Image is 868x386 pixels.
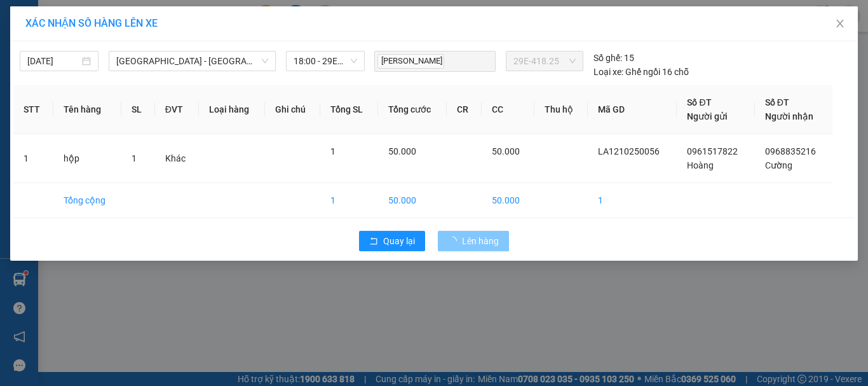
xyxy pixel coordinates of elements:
span: rollback [369,237,378,247]
span: LA1210250056 [598,146,660,156]
span: loading [448,237,462,245]
button: Close [822,6,858,42]
td: 1 [320,183,378,218]
span: down [261,57,269,65]
span: Số ĐT [687,97,711,107]
span: 50.000 [388,146,416,156]
span: 50.000 [492,146,520,156]
span: Người gửi [687,111,728,121]
th: Mã GD [588,85,677,134]
button: rollbackQuay lại [359,231,425,251]
span: 29E-418.25 [513,52,576,71]
img: logo [6,50,71,115]
td: 1 [588,183,677,218]
strong: CHUYỂN PHÁT NHANH VIP ANH HUY [79,10,174,52]
td: 50.000 [482,183,534,218]
th: Tổng cước [378,85,447,134]
th: CR [447,85,482,134]
span: Người nhận [765,111,813,121]
th: Tên hàng [53,85,121,134]
div: 15 [593,51,634,65]
th: Ghi chú [265,85,320,134]
span: Lên hàng [462,234,499,248]
th: Loại hàng [199,85,265,134]
span: [PERSON_NAME] [377,54,444,69]
th: ĐVT [155,85,200,134]
td: 50.000 [378,183,447,218]
td: hộp [53,134,121,183]
span: Số ĐT [765,97,789,107]
span: Quay lại [383,234,415,248]
td: 1 [13,134,53,183]
span: XÁC NHẬN SỐ HÀNG LÊN XE [25,17,158,29]
span: 1 [330,146,336,156]
span: Cường [765,160,792,170]
span: 0961517822 [687,146,738,156]
span: Số ghế: [593,51,622,65]
input: 12/10/2025 [27,54,79,68]
th: Tổng SL [320,85,378,134]
th: STT [13,85,53,134]
span: 18:00 - 29E-418.25 [294,52,357,71]
span: 1 [132,153,137,163]
span: 0968835216 [765,146,816,156]
span: Loại xe: [593,65,623,79]
span: Hà Nội - Hải Phòng [116,52,268,71]
span: Chuyển phát nhanh: [GEOGRAPHIC_DATA] - [GEOGRAPHIC_DATA] [72,55,182,100]
td: Tổng cộng [53,183,121,218]
div: Ghế ngồi 16 chỗ [593,65,689,79]
span: close [835,18,845,29]
th: Thu hộ [534,85,588,134]
td: Khác [155,134,200,183]
th: SL [121,85,154,134]
th: CC [482,85,534,134]
button: Lên hàng [438,231,509,251]
span: Hoàng [687,160,714,170]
